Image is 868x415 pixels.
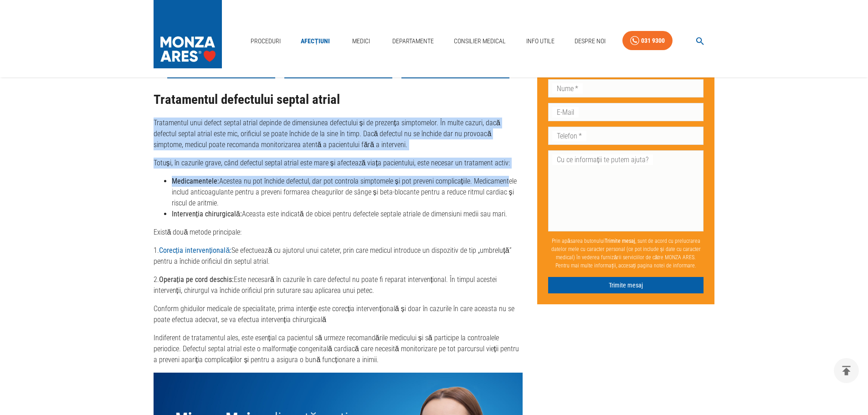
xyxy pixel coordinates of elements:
p: Prin apăsarea butonului , sunt de acord cu prelucrarea datelor mele cu caracter personal (ce pot ... [548,233,704,273]
p: Indiferent de tratamentul ales, este esențial ca pacientul să urmeze recomandările medicului și s... [154,333,523,365]
a: Medici [346,32,375,51]
button: delete [834,358,859,383]
p: Totuși, în cazurile grave, când defectul septal atrial este mare și afectează viața pacientului, ... [154,158,523,169]
p: Tratamentul unui defect septal atrial depinde de dimensiunea defectului și de prezența simptomelo... [154,118,523,150]
a: Corecția intervențională: [159,246,232,255]
p: 1. Se efectuează cu ajutorul unui cateter, prin care medicul introduce un dispozitiv de tip „umbr... [154,245,523,267]
a: 031 9300 [622,31,673,51]
strong: Operația pe cord deschis: [159,275,234,284]
strong: Intervenția chirurgicală: [172,210,242,218]
div: 031 9300 [641,35,665,46]
p: 2. Este necesară în cazurile în care defectul nu poate fi reparat intervențional. În timpul acest... [154,274,523,296]
li: Acestea nu pot închide defectul, dar pot controla simptomele și pot preveni complicațiile. Medica... [172,176,523,209]
h2: Tratamentul defectului septal atrial [154,92,523,107]
strong: Medicamentele: [172,177,219,185]
p: Conform ghiduilor medicale de specialitate, prima intenție este corecția intervențională și doar ... [154,303,523,325]
a: Proceduri [247,32,284,51]
a: Afecțiuni [297,32,334,51]
p: Există două metode principale: [154,227,523,238]
a: Despre Noi [571,32,609,51]
button: Trimite mesaj [548,277,704,294]
a: Departamente [389,32,437,51]
a: Info Utile [523,32,558,51]
li: Aceasta este indicată de obicei pentru defectele septale atriale de dimensiuni medii sau mari. [172,209,523,220]
b: Trimite mesaj [605,238,635,244]
a: Consilier Medical [450,32,509,51]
